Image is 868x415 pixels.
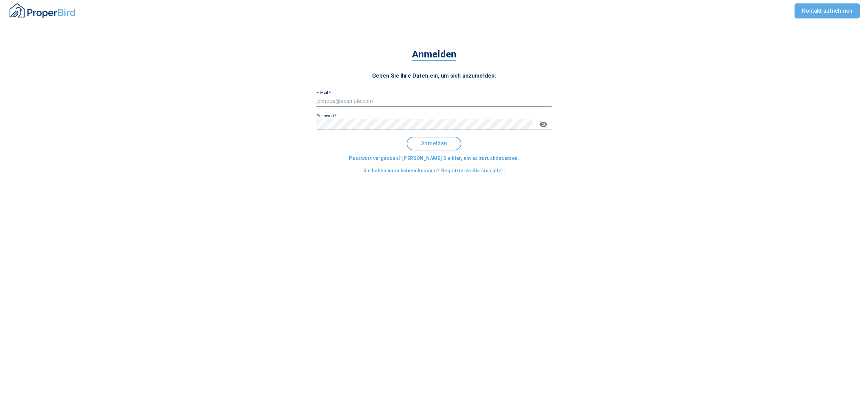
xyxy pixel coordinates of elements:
[412,49,456,61] span: Anmelden
[346,152,522,165] button: Passwort vergessen? [PERSON_NAME] Sie hier, um es zurückzusetzen.
[795,3,860,18] a: Kontakt aufnehmen
[8,0,77,22] button: ProperBird Logo and Home Button
[413,140,455,147] span: Anmelden
[407,137,461,150] button: Anmelden
[316,96,552,107] input: johndoe@example.com
[349,154,519,163] span: Passwort vergessen? [PERSON_NAME] Sie hier, um es zurückzusetzen.
[363,166,505,175] span: Sie haben noch keinen Account? Registrieren Sie sich jetzt!
[316,114,337,118] label: Passwort
[535,116,552,133] button: toggle password visibility
[372,72,496,79] span: Geben Sie Ihre Daten ein, um sich anzumelden:
[8,2,77,19] img: ProperBird Logo and Home Button
[361,164,508,177] button: Sie haben noch keinen Account? Registrieren Sie sich jetzt!
[316,91,331,95] label: E-Mail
